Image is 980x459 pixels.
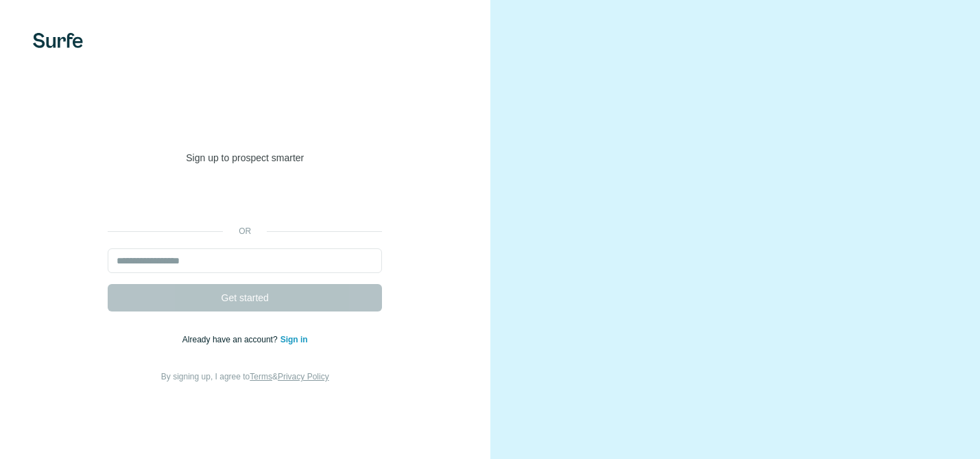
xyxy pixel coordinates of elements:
span: Already have an account? [182,335,280,344]
h1: Welcome to [GEOGRAPHIC_DATA] [108,93,382,148]
p: or [223,225,267,237]
img: Surfe's logo [33,33,83,48]
p: Sign up to prospect smarter [108,151,382,165]
span: By signing up, I agree to & [161,372,329,381]
a: Privacy Policy [278,372,329,381]
a: Sign in [280,335,308,344]
iframe: Sign in with Google Button [101,185,389,215]
a: Terms [250,372,272,381]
